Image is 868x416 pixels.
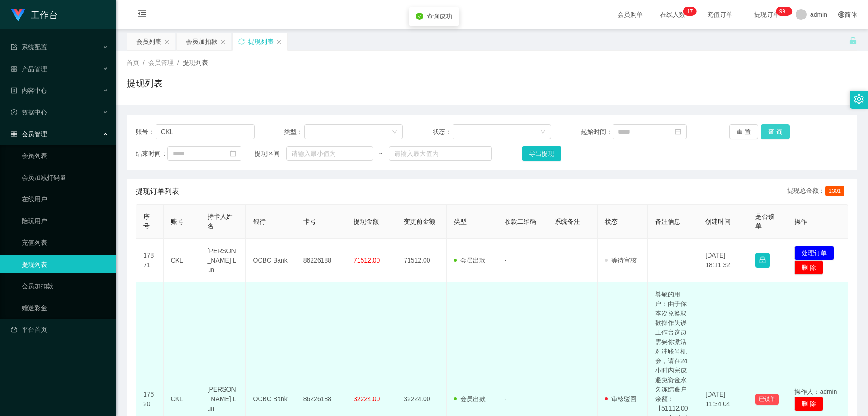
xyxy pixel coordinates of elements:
span: 操作 [794,218,807,225]
a: 提现列表 [22,255,108,273]
span: 产品管理 [11,65,47,72]
i: 图标: appstore-o [11,66,17,72]
span: 数据中心 [11,109,47,116]
span: 会员出款 [454,395,486,402]
span: 会员管理 [11,130,47,138]
span: 备注信息 [655,218,680,225]
span: 状态 [605,218,618,225]
button: 图标: lock [755,253,770,268]
a: 赠送彩金 [22,299,108,317]
i: 图标: table [11,131,17,137]
i: 图标: setting [854,94,864,104]
input: 请输入最大值为 [389,146,492,161]
a: 陪玩用户 [22,212,108,230]
span: 提现订单列表 [136,186,179,197]
span: 收款二维码 [505,218,536,225]
span: 状态： [433,127,453,137]
a: 会员加减打码量 [22,168,108,186]
i: 图标: calendar [675,129,681,135]
i: 图标: down [540,129,546,135]
span: 结束时间： [136,149,167,158]
button: 导出提现 [522,146,561,161]
span: 系统配置 [11,43,47,51]
span: 1301 [825,186,844,196]
a: 充值列表 [22,234,108,252]
button: 查 询 [761,124,790,139]
i: 图标: close [220,39,226,45]
a: 在线用户 [22,190,108,208]
i: 图标: sync [238,38,245,45]
i: 图标: close [276,39,282,45]
i: 图标: check-circle-o [11,109,17,115]
img: logo.9652507e.png [11,9,25,22]
span: 提现金额 [354,218,379,225]
input: 请输入最小值为 [286,146,373,161]
a: 会员加扣款 [22,277,108,295]
i: 图标: unlock [849,37,857,45]
input: 请输入 [156,124,255,139]
span: / [177,59,179,66]
span: 账号 [171,218,184,225]
i: icon: check-circle [416,13,423,20]
span: 系统备注 [555,218,580,225]
div: 会员加扣款 [186,33,217,50]
span: 卡号 [303,218,316,225]
span: 是否锁单 [755,213,774,230]
span: 序号 [143,213,150,230]
button: 删 除 [794,397,823,411]
span: 审核驳回 [605,395,637,402]
td: [DATE] 18:11:32 [698,239,748,282]
h1: 提现列表 [127,77,163,90]
span: / [143,59,145,66]
span: 内容中心 [11,87,47,94]
h1: 工作台 [31,0,58,29]
span: - [505,395,507,402]
button: 处理订单 [794,246,834,260]
button: 已锁单 [755,394,779,405]
span: 等待审核 [605,257,637,264]
td: CKL [164,239,200,282]
span: 在线人数 [656,11,690,18]
sup: 981 [776,7,792,16]
i: 图标: global [838,11,844,18]
div: 会员列表 [136,33,161,50]
td: 71512.00 [396,239,447,282]
button: 删 除 [794,260,823,275]
span: 充值订单 [703,11,737,18]
span: ~ [373,149,388,158]
a: 工作台 [11,11,58,18]
sup: 17 [683,7,696,16]
td: 17871 [136,239,164,282]
span: 创建时间 [705,218,731,225]
i: 图标: profile [11,87,17,94]
span: 账号： [136,127,156,137]
span: 变更前金额 [404,218,435,225]
span: 提现区间： [255,149,286,158]
span: 32224.00 [354,395,380,402]
i: 图标: close [164,39,170,45]
span: 提现订单 [750,11,784,18]
span: 类型 [454,218,467,225]
span: 操作人：admin [794,388,837,395]
span: 查询成功 [427,13,452,20]
span: 提现列表 [183,59,208,66]
button: 重 置 [729,124,758,139]
i: 图标: calendar [230,150,236,157]
td: [PERSON_NAME] L un [200,239,246,282]
span: 起始时间： [581,127,613,137]
td: 86226188 [296,239,346,282]
a: 图标: dashboard平台首页 [11,320,108,339]
span: 类型： [284,127,304,137]
span: 会员管理 [148,59,174,66]
i: 图标: menu-fold [127,0,157,29]
span: - [505,257,507,264]
span: 银行 [253,218,266,225]
i: 图标: form [11,44,17,50]
span: 首页 [127,59,139,66]
a: 会员列表 [22,147,108,165]
div: 提现列表 [248,33,274,50]
span: 71512.00 [354,257,380,264]
div: 提现总金额： [787,186,848,197]
i: 图标: down [392,129,397,135]
td: OCBC Bank [246,239,296,282]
